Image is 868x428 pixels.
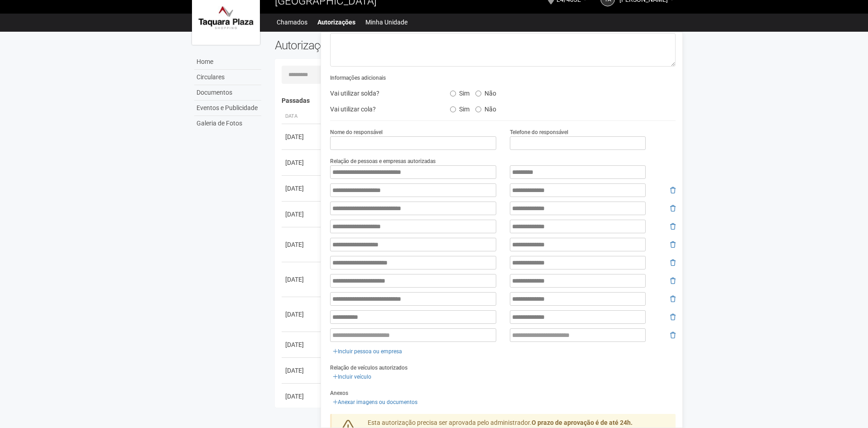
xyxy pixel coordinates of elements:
label: Anexos [330,389,348,397]
strong: O prazo de aprovação é de até 24h. [532,419,633,426]
div: [DATE] [285,132,319,141]
h2: Autorizações [275,38,469,52]
div: [DATE] [285,210,319,219]
label: Relação de pessoas e empresas autorizadas [330,157,436,165]
div: [DATE] [285,275,319,284]
a: Anexar imagens ou documentos [330,397,420,407]
div: Vai utilizar cola? [323,102,443,116]
i: Remover [670,278,676,284]
div: [DATE] [285,366,319,375]
a: Galeria de Fotos [194,116,261,131]
i: Remover [670,260,676,266]
a: Incluir veículo [330,372,374,382]
div: [DATE] [285,158,319,167]
a: Minha Unidade [365,16,408,29]
div: [DATE] [285,310,319,319]
label: Informações adicionais [330,74,386,82]
label: Nome do responsável [330,128,383,136]
input: Não [475,91,481,96]
a: Eventos e Publicidade [194,101,261,116]
a: Home [194,54,261,70]
label: Não [475,87,496,97]
label: Relação de veículos autorizados [330,364,408,372]
label: Sim [450,102,470,113]
div: [DATE] [285,184,319,193]
a: Chamados [277,16,307,29]
div: [DATE] [285,340,319,349]
i: Remover [670,314,676,320]
input: Não [475,106,481,112]
label: Telefone do responsável [510,128,568,136]
i: Remover [670,296,676,302]
h4: Passadas [282,97,670,104]
i: Remover [670,241,676,248]
input: Sim [450,91,456,96]
th: Data [282,109,322,124]
label: Sim [450,87,470,97]
a: Incluir pessoa ou empresa [330,346,405,356]
div: Vai utilizar solda? [323,87,443,100]
i: Remover [670,223,676,230]
label: Não [475,102,496,113]
i: Remover [670,187,676,193]
div: [DATE] [285,392,319,401]
a: Circulares [194,70,261,85]
div: [DATE] [285,240,319,249]
a: Documentos [194,85,261,101]
i: Remover [670,205,676,212]
input: Sim [450,106,456,112]
a: Autorizações [317,16,355,29]
i: Remover [670,332,676,338]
